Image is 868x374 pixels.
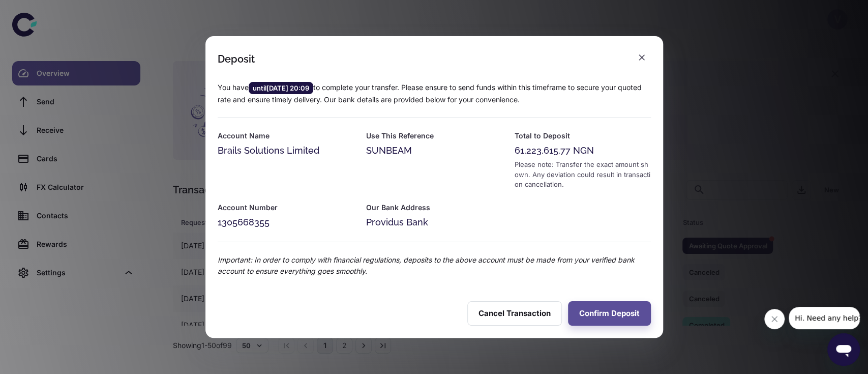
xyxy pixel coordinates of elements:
div: 61,223,615.77 NGN [514,143,650,158]
p: Important: In order to comply with financial regulations, deposits to the above account must be m... [218,254,651,277]
span: until [DATE] 20:09 [249,83,313,93]
div: Please note: Transfer the exact amount shown. Any deviation could result in transaction cancellat... [514,160,650,190]
div: Providus Bank [366,215,502,229]
div: SUNBEAM [366,143,502,158]
p: You have to complete your transfer. Please ensure to send funds within this timeframe to secure y... [218,82,651,105]
h6: Use This Reference [366,130,502,141]
div: Brails Solutions Limited [218,143,354,158]
iframe: Close message [764,309,785,329]
span: Hi. Need any help? [6,7,73,15]
div: 1305668355 [218,215,354,229]
h6: Total to Deposit [514,130,650,141]
button: Confirm Deposit [568,301,651,326]
iframe: Button to launch messaging window [827,333,860,366]
h6: Account Name [218,130,354,141]
button: Cancel Transaction [467,301,562,326]
iframe: Message from company [789,307,860,329]
h6: Account Number [218,202,354,213]
div: Deposit [218,53,255,65]
h6: Our Bank Address [366,202,502,213]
